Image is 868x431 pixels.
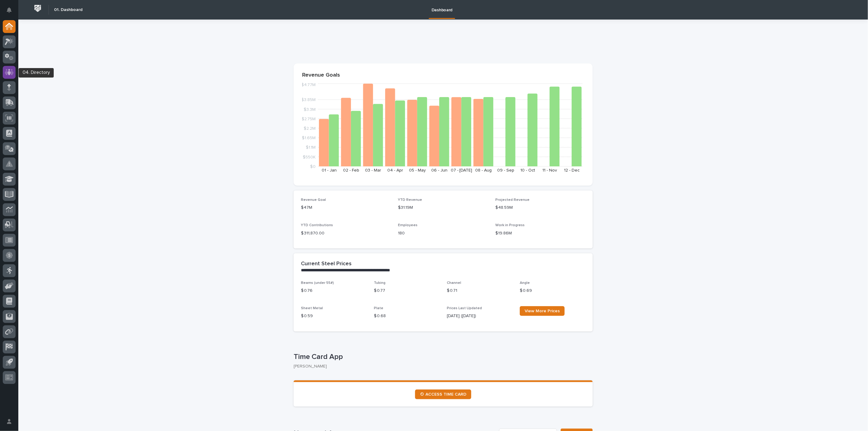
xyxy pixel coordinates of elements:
span: Plate [374,306,383,310]
span: YTD Revenue [398,198,422,202]
span: Channel [447,281,461,285]
p: $ 311,870.00 [301,230,391,237]
tspan: $3.85M [301,98,316,102]
text: 08 - Aug [476,168,492,172]
p: $ 0.69 [520,288,585,294]
h2: 01. Dashboard [54,7,82,13]
text: 05 - May [409,168,426,172]
span: Tubing [374,281,385,285]
p: Time Card App [294,353,590,361]
p: $47M [301,205,391,211]
p: $ 0.59 [301,313,367,319]
span: View More Prices [525,309,560,313]
tspan: $4.77M [301,83,316,87]
span: Employees [398,223,418,227]
text: 11 - Nov [543,168,557,172]
text: 02 - Feb [343,168,359,172]
p: Revenue Goals [302,72,584,79]
p: $19.86M [495,230,585,237]
span: YTD Contributions [301,223,333,227]
tspan: $2.75M [302,117,316,121]
text: 12 - Dec [564,168,580,172]
tspan: $1.1M [306,146,316,150]
h2: Current Steel Prices [301,261,352,267]
tspan: $2.2M [304,126,316,131]
p: $31.19M [398,205,488,211]
p: $ 0.76 [301,288,367,294]
p: [PERSON_NAME] [294,364,588,369]
span: Revenue Goal [301,198,326,202]
p: [DATE] ([DATE]) [447,313,512,319]
tspan: $0 [310,165,316,169]
text: 04 - Apr [387,168,403,172]
button: Notifications [3,4,16,16]
span: Angle [520,281,530,285]
span: Sheet Metal [301,306,323,310]
p: 180 [398,230,488,237]
tspan: $3.3M [304,107,316,112]
img: Workspace Logo [32,3,43,14]
tspan: $1.65M [302,136,316,140]
p: $48.59M [495,205,585,211]
span: Beams (under 55#) [301,281,334,285]
p: $ 0.68 [374,313,439,319]
span: Prices Last Updated [447,306,482,310]
span: Work in Progress [495,223,525,227]
a: View More Prices [520,306,565,316]
text: 07 - [DATE] [451,168,472,172]
tspan: $550K [303,155,316,159]
text: 10 - Oct [520,168,535,172]
p: $ 0.77 [374,288,439,294]
text: 01 - Jan [322,168,337,172]
text: 03 - Mar [365,168,381,172]
span: Projected Revenue [495,198,530,202]
text: 06 - Jun [431,168,447,172]
a: ⏲ ACCESS TIME CARD [415,389,471,399]
p: $ 0.71 [447,288,512,294]
span: ⏲ ACCESS TIME CARD [420,392,466,397]
div: Notifications [8,7,16,17]
text: 09 - Sep [497,168,514,172]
